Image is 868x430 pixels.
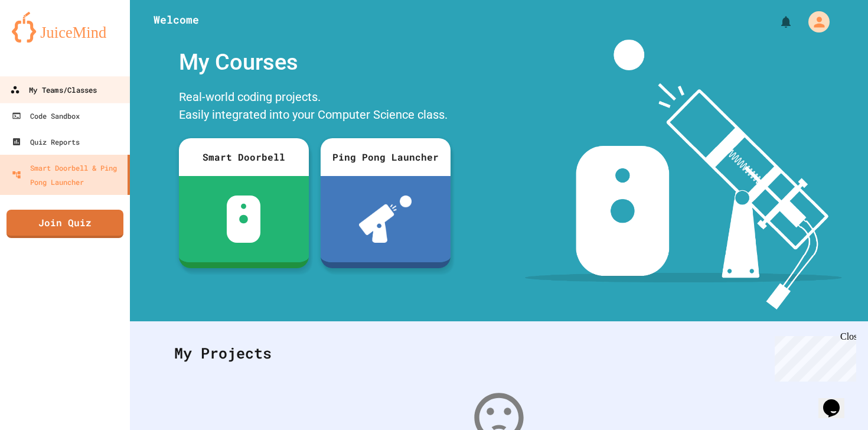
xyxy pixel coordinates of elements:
a: Join Quiz [6,210,123,238]
img: sdb-white.svg [227,196,260,243]
div: My Teams/Classes [10,83,97,97]
img: logo-orange.svg [12,12,118,43]
div: Ping Pong Launcher [321,138,451,176]
img: ppl-with-ball.png [359,196,412,243]
div: Chat with us now!Close [5,5,81,75]
div: My Projects [162,330,836,376]
div: Smart Doorbell [179,138,309,176]
div: Code Sandbox [12,109,80,123]
div: My Notifications [757,12,796,32]
div: My Account [796,8,833,35]
img: banner-image-my-projects.png [525,40,841,310]
div: My Courses [173,40,456,85]
iframe: chat widget [770,331,856,382]
div: Quiz Reports [12,135,80,149]
div: Real-world coding projects. Easily integrated into your Computer Science class. [173,85,456,129]
iframe: chat widget [818,383,856,418]
div: Smart Doorbell & Ping Pong Launcher [12,161,123,189]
